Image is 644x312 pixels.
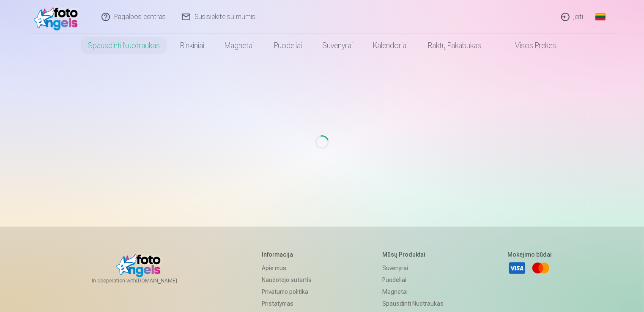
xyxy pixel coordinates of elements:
a: Spausdinti nuotraukas [78,34,170,57]
a: Suvenyrai [382,262,444,274]
img: /fa2 [34,3,82,30]
h5: Mokėjimo būdai [508,250,552,259]
a: Spausdinti nuotraukas [382,298,444,309]
a: Puodeliai [264,34,312,57]
a: Privatumo politika [262,286,318,298]
a: [DOMAIN_NAME] [136,277,197,284]
a: Pristatymas [262,298,318,309]
a: Naudotojo sutartis [262,274,318,286]
h5: Mūsų produktai [382,250,444,259]
a: Rinkiniai [170,34,214,57]
a: Apie mus [262,262,318,274]
a: Suvenyrai [312,34,363,57]
a: Mastercard [532,259,550,277]
h5: Informacija [262,250,318,259]
a: Visa [508,259,526,277]
a: Magnetai [382,286,444,298]
span: In cooperation with [92,277,197,284]
a: Puodeliai [382,274,444,286]
a: Visos prekės [491,34,566,57]
a: Raktų pakabukas [418,34,491,57]
a: Magnetai [214,34,264,57]
a: Kalendoriai [363,34,418,57]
